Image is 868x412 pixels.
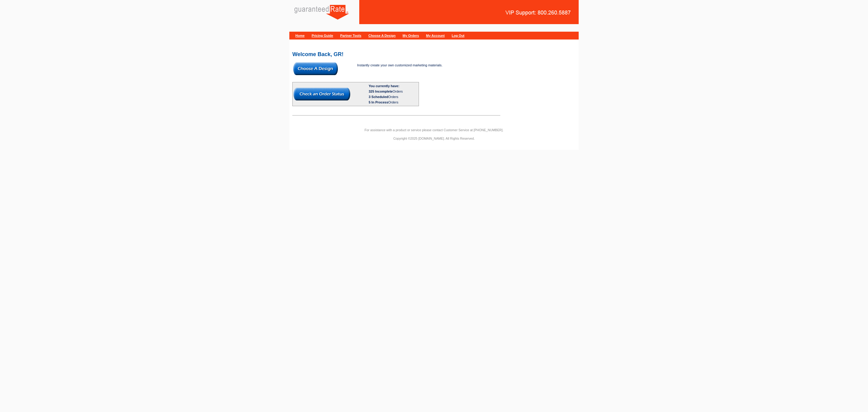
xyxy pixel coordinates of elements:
a: My Orders [403,34,419,37]
a: Pricing Guide [312,34,333,37]
img: button-check-order-status.gif [294,88,350,100]
span: 325 Incomplete [369,90,392,93]
h2: Welcome Back, GR! [292,52,576,57]
a: Log Out [452,34,464,37]
a: My Account [426,34,445,37]
b: You currently have: [369,84,399,88]
p: For assistance with a product or service please contact Customer Service at [PHONE_NUMBER]. [289,127,579,133]
img: button-choose-design.gif [293,62,338,75]
a: Choose A Design [368,34,395,37]
span: 5 In Process [369,100,388,104]
span: 3 Scheduled [369,95,388,99]
p: Copyright ©2025 [DOMAIN_NAME]. All Rights Reserved. [289,136,579,141]
span: Instantly create your own customized marketing materials. [357,63,442,67]
a: Home [295,34,305,37]
a: Partner Tools [340,34,361,37]
div: Orders Orders Orders [369,89,418,105]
